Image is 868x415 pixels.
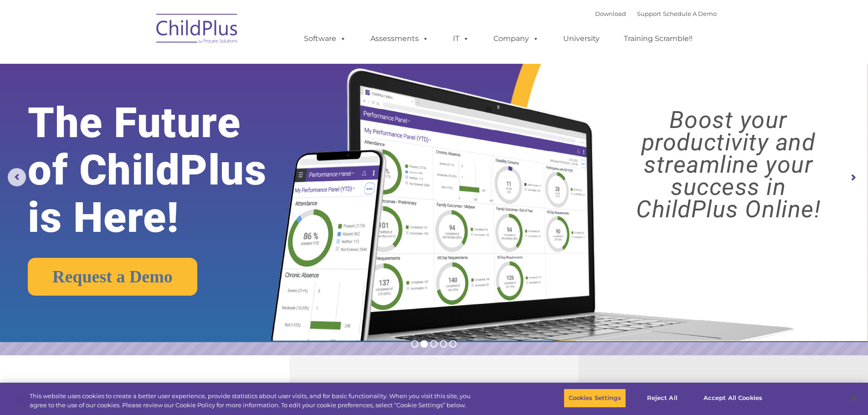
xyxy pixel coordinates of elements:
a: Request a Demo [28,258,197,296]
a: Company [484,30,548,48]
rs-layer: Boost your productivity and streamline your success in ChildPlus Online! [600,109,857,220]
font: | [595,10,717,17]
rs-layer: The Future of ChildPlus is Here! [28,99,305,241]
button: Accept All Cookies [699,389,767,408]
button: Reject All [634,389,691,408]
button: Cookies Settings [564,389,626,408]
button: Close [843,388,863,408]
a: Assessments [361,30,438,48]
span: Phone number [127,97,165,104]
a: Schedule A Demo [663,10,717,17]
a: Support [637,10,661,17]
a: Training Scramble!! [615,30,702,48]
a: IT [444,30,478,48]
img: ChildPlus by Procare Solutions [152,7,243,53]
a: Download [595,10,626,17]
span: Last name [127,60,154,67]
a: University [554,30,609,48]
div: This website uses cookies to create a better user experience, provide statistics about user visit... [30,392,478,410]
a: Software [295,30,355,48]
